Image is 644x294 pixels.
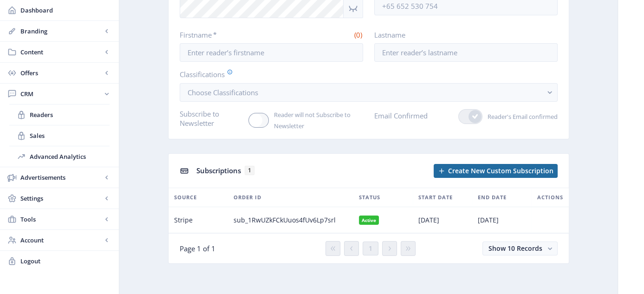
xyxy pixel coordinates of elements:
span: Start Date [418,192,453,203]
input: Enter reader’s lastname [374,43,558,62]
input: Enter reader’s firstname [180,43,363,62]
span: Status [359,192,380,203]
span: Content [20,47,102,57]
span: Subscriptions [196,166,241,175]
button: Show 10 Records [482,242,558,255]
span: [DATE] [418,215,439,226]
span: Reader's Email confirmed [482,111,558,122]
span: Page 1 of 1 [180,244,215,253]
button: Choose Classifications [180,83,558,102]
a: Advanced Analytics [9,146,110,167]
span: Branding [20,26,102,36]
span: Settings [20,194,102,203]
span: [DATE] [478,215,499,226]
span: 1 [245,166,254,175]
span: Advertisements [20,173,102,182]
label: Classifications [180,69,550,79]
label: Email Confirmed [374,109,428,122]
span: Readers [30,110,110,119]
span: End Date [478,192,507,203]
span: Tools [20,215,102,224]
span: Actions [537,192,563,203]
label: Subscribe to Newsletter [180,109,241,128]
label: Firstname [180,30,268,39]
span: 1 [369,245,372,252]
a: Sales [9,125,110,146]
span: Show 10 Records [488,244,542,253]
span: Choose Classifications [188,88,258,97]
span: Stripe [174,215,193,226]
a: New page [428,164,558,178]
span: Order ID [234,192,261,203]
button: Create New Custom Subscription [434,164,558,178]
span: Create New Custom Subscription [448,167,553,175]
span: Offers [20,68,102,78]
span: Account [20,235,102,245]
span: (0) [353,30,363,39]
button: 1 [363,242,378,255]
span: Source [174,192,197,203]
label: Lastname [374,30,550,39]
app-collection-view: Subscriptions [168,153,569,264]
a: Readers [9,105,110,125]
span: sub_1RwUZkFCkUuos4fUv6Lp7srl [234,215,336,226]
span: Logout [20,256,111,266]
span: Reader will not Subscribe to Newsletter [269,109,363,131]
nb-badge: Active [359,216,379,225]
span: Sales [30,131,110,140]
span: Dashboard [20,6,111,15]
span: Advanced Analytics [30,152,110,161]
span: CRM [20,89,102,98]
